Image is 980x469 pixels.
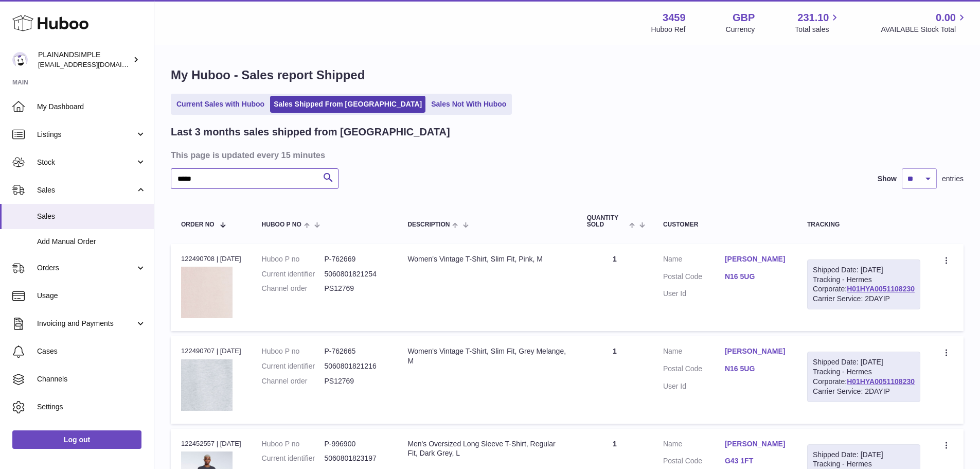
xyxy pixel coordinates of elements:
[726,25,755,34] div: Currency
[181,359,233,411] img: 34591682951522.png
[171,149,961,161] h3: This page is updated every 15 minutes
[262,254,325,264] dt: Huboo P no
[663,254,725,267] dt: Name
[171,67,964,83] h1: My Huboo - Sales report Shipped
[725,346,787,356] a: [PERSON_NAME]
[813,387,915,396] div: Carrier Service: 2DAYIP
[262,454,325,463] dt: Current identifier
[262,269,325,279] dt: Current identifier
[797,11,829,25] span: 231.10
[37,402,146,412] span: Settings
[725,439,787,449] a: [PERSON_NAME]
[37,158,135,167] span: Stock
[663,364,725,376] dt: Postal Code
[181,267,233,318] img: 34591682951556.png
[324,361,387,371] dd: 5060801821216
[807,221,920,228] div: Tracking
[663,11,686,25] strong: 3459
[324,454,387,463] dd: 5060801823197
[37,263,135,273] span: Orders
[181,346,241,356] div: 122490707 | [DATE]
[181,254,241,264] div: 122490708 | [DATE]
[407,254,566,264] div: Women's Vintage T-Shirt, Slim Fit, Pink, M
[795,11,841,34] a: 231.10 Total sales
[942,174,964,184] span: entries
[324,376,387,386] dd: PS12769
[37,346,146,356] span: Cases
[270,96,425,113] a: Sales Shipped From [GEOGRAPHIC_DATA]
[324,269,387,279] dd: 5060801821254
[813,294,915,304] div: Carrier Service: 2DAYIP
[37,212,146,221] span: Sales
[12,52,28,67] img: internalAdmin-3459@internal.huboo.com
[663,272,725,284] dt: Postal Code
[37,374,146,384] span: Channels
[324,346,387,356] dd: P-762665
[936,11,956,25] span: 0.00
[324,254,387,264] dd: P-762669
[663,346,725,359] dt: Name
[878,174,897,184] label: Show
[262,221,301,228] span: Huboo P no
[663,381,725,391] dt: User Id
[807,352,920,402] div: Tracking - Hermes Corporate:
[171,125,450,139] h2: Last 3 months sales shipped from [GEOGRAPHIC_DATA]
[38,60,151,68] span: [EMAIL_ADDRESS][DOMAIN_NAME]
[587,215,627,228] span: Quantity Sold
[733,11,755,25] strong: GBP
[181,221,215,228] span: Order No
[881,25,968,34] span: AVAILABLE Stock Total
[577,336,653,423] td: 1
[663,439,725,451] dt: Name
[813,357,915,367] div: Shipped Date: [DATE]
[324,439,387,449] dd: P-996900
[427,96,510,113] a: Sales Not With Huboo
[795,25,841,34] span: Total sales
[807,259,920,310] div: Tracking - Hermes Corporate:
[12,430,141,449] a: Log out
[847,377,915,386] a: H01HYA0051108230
[324,284,387,293] dd: PS12769
[725,254,787,264] a: [PERSON_NAME]
[262,284,325,293] dt: Channel order
[37,319,135,328] span: Invoicing and Payments
[37,291,146,301] span: Usage
[262,346,325,356] dt: Huboo P no
[37,237,146,247] span: Add Manual Order
[663,289,725,299] dt: User Id
[725,364,787,374] a: N16 5UG
[577,244,653,331] td: 1
[725,456,787,466] a: G43 1FT
[663,456,725,468] dt: Postal Code
[37,130,135,140] span: Listings
[407,346,566,366] div: Women's Vintage T-Shirt, Slim Fit, Grey Melange, M
[38,50,131,70] div: PLAINANDSIMPLE
[813,450,915,460] div: Shipped Date: [DATE]
[651,25,686,34] div: Huboo Ref
[407,439,566,459] div: Men's Oversized Long Sleeve T-Shirt, Regular Fit, Dark Grey, L
[881,11,968,34] a: 0.00 AVAILABLE Stock Total
[37,185,135,195] span: Sales
[407,221,450,228] span: Description
[847,285,915,293] a: H01HYA0051108230
[37,102,146,112] span: My Dashboard
[725,272,787,282] a: N16 5UG
[813,265,915,275] div: Shipped Date: [DATE]
[262,361,325,371] dt: Current identifier
[181,439,241,448] div: 122452557 | [DATE]
[262,439,325,449] dt: Huboo P no
[173,96,268,113] a: Current Sales with Huboo
[262,376,325,386] dt: Channel order
[663,221,787,228] div: Customer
